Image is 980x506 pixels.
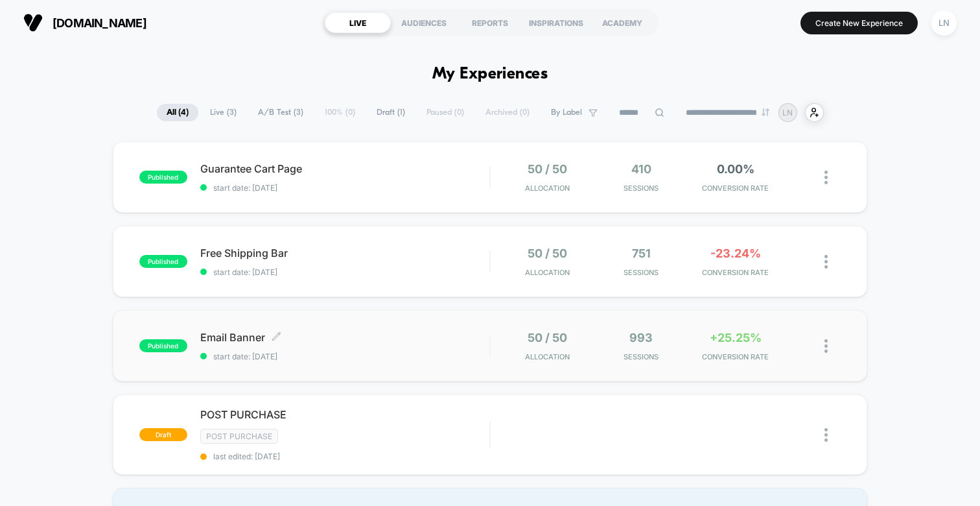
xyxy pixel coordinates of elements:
[200,104,246,121] span: Live ( 3 )
[457,12,523,33] div: REPORTS
[367,104,415,121] span: Draft ( 1 )
[551,108,582,117] span: By Label
[762,108,769,116] img: end
[824,428,828,442] img: close
[200,429,278,444] span: Post Purchase
[200,162,489,175] span: Guarantee Cart Page
[200,331,489,344] span: Email Banner
[525,184,570,193] span: Allocation
[248,104,313,121] span: A/B Test ( 3 )
[598,352,685,361] span: Sessions
[692,352,779,361] span: CONVERSION RATE
[525,352,570,361] span: Allocation
[598,268,685,277] span: Sessions
[315,258,345,272] div: Current time
[347,258,381,272] div: Duration
[528,162,567,176] span: 50 / 50
[528,331,567,344] span: 50 / 50
[10,237,493,249] input: Seek
[235,125,266,156] button: Play, NEW DEMO 2025-VEED.mp4
[523,12,589,33] div: INSPIRATIONS
[525,268,570,277] span: Allocation
[824,171,828,184] img: close
[200,352,489,361] span: start date: [DATE]
[927,10,961,36] button: LN
[824,339,828,353] img: close
[432,65,548,84] h1: My Experiences
[200,247,489,259] span: Free Shipping Bar
[200,408,489,421] span: POST PURCHASE
[139,339,187,352] span: published
[589,12,655,33] div: ACADEMY
[717,162,754,176] span: 0.00%
[800,12,918,34] button: Create New Experience
[598,184,685,193] span: Sessions
[19,12,150,33] button: [DOMAIN_NAME]
[631,162,651,176] span: 410
[139,428,187,441] span: draft
[200,452,489,461] span: last edited: [DATE]
[23,13,43,32] img: Visually logo
[824,255,828,269] img: close
[692,268,779,277] span: CONVERSION RATE
[200,267,489,277] span: start date: [DATE]
[139,171,187,184] span: published
[692,184,779,193] span: CONVERSION RATE
[391,12,457,33] div: AUDIENCES
[157,104,198,121] span: All ( 4 )
[710,247,761,260] span: -23.24%
[200,183,489,193] span: start date: [DATE]
[406,259,445,271] input: Volume
[710,331,762,344] span: +25.25%
[782,108,793,117] p: LN
[139,255,187,268] span: published
[52,16,146,30] span: [DOMAIN_NAME]
[325,12,391,33] div: LIVE
[632,247,651,260] span: 751
[6,254,27,275] button: Play, NEW DEMO 2025-VEED.mp4
[931,10,957,36] div: LN
[528,247,567,260] span: 50 / 50
[629,331,653,344] span: 993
